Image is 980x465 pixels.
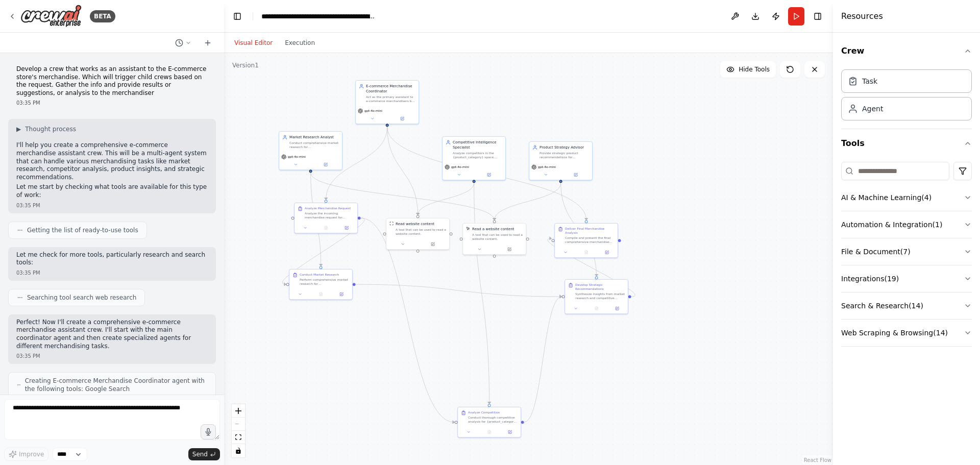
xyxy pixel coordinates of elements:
[279,131,342,170] div: Market Research AnalystConduct comprehensive market research for {product_category} products, ana...
[841,320,972,346] button: Web Scraping & Browsing(14)
[466,227,470,231] img: ScrapeElementFromWebsiteTool
[720,61,776,78] button: Hide Tools
[228,37,279,49] button: Visual Editor
[171,37,195,49] button: Switch to previous chat
[608,305,626,311] button: Open in side panel
[25,377,207,393] span: Creating E-commerce Merchandise Coordinator agent with the following tools: Google Search
[300,278,349,286] div: Perform comprehensive market research for {product_category} based on the coordinator's analysis....
[558,183,599,276] g: Edge from ef4de298-d677-43bb-9caa-e3eb8f828e92 to a6608136-ec83-43eb-a55e-fc1aead3c7f4
[232,404,245,457] div: React Flow controls
[841,10,883,22] h4: Resources
[16,65,208,97] p: Develop a crew that works as an assistant to the E-commerce store's merchandise. Which will trigg...
[25,125,76,133] span: Thought process
[305,211,354,219] div: Analyze the incoming merchandise request for {product_category} and {specific_request}. Break dow...
[841,158,972,355] div: Tools
[529,141,593,181] div: Product Strategy AdvisorProvide strategic product recommendations for {product_category} merchand...
[310,291,331,297] button: No output available
[841,37,972,65] button: Crew
[547,236,636,299] g: Edge from a6608136-ec83-43eb-a55e-fc1aead3c7f4 to 8c79bb7f-2e81-4cfe-8c48-284a3ad927bc
[232,444,245,457] button: toggle interactivity
[27,293,136,302] span: Searching tool search web research
[585,305,607,311] button: No output available
[289,141,339,149] div: Conduct comprehensive market research for {product_category} products, analyzing market size, gro...
[453,151,502,159] div: Analyze competitors in the {product_category} space, monitoring their pricing strategies, product...
[294,203,358,234] div: Analyze Merchandise RequestAnalyze the incoming merchandise request for {product_category} and {s...
[305,206,351,210] div: Analyze Merchandise Request
[462,223,526,255] div: ScrapeElementFromWebsiteToolRead a website contentA tool that can be used to read a website content.
[16,269,208,277] div: 03:35 PM
[27,226,138,234] span: Getting the list of ready-to-use tools
[396,222,434,227] div: Read website content
[862,104,883,114] div: Agent
[472,227,514,232] div: Read a website content
[575,283,625,291] div: Develop Strategic Recommendations
[355,80,419,125] div: E-commerce Merchandise CoordinatorAct as the primary assistant to e-commerce merchandisers by ana...
[90,10,115,22] div: BETA
[472,183,492,404] g: Edge from 21e2909e-9252-40f4-81aa-5830bda2add0 to 12a5f073-9fa6-4d50-b03b-5e6fcf066bf1
[361,215,455,425] g: Edge from e6c5a2e3-588b-41c9-91a3-59e05975aef6 to 12a5f073-9fa6-4d50-b03b-5e6fcf066bf1
[841,265,972,292] button: Integrations(19)
[230,9,244,23] button: Hide left sidebar
[453,140,502,150] div: Competitive Intelligence Specialist
[451,165,469,169] span: gpt-4o-mini
[289,269,353,300] div: Conduct Market ResearchPerform comprehensive market research for {product_category} based on the ...
[279,37,321,49] button: Execution
[311,161,340,167] button: Open in side panel
[565,227,615,235] div: Deliver Final Merchandise Analysis
[366,84,415,94] div: E-commerce Merchandise Coordinator
[4,448,48,461] button: Improve
[388,115,417,121] button: Open in side panel
[386,218,450,250] div: ScrapeWebsiteToolRead website contentA tool that can be used to read a website content.
[16,125,76,133] button: ▶Thought process
[575,292,625,300] div: Synthesize insights from market research and competitive analysis to develop comprehensive strate...
[288,155,306,159] span: gpt-4o-mini
[16,352,208,360] div: 03:35 PM
[192,450,208,458] span: Send
[364,109,382,113] span: gpt-4o-mini
[324,127,390,200] g: Edge from 69660ce9-8584-4ac2-b527-4a6e18934f18 to e6c5a2e3-588b-41c9-91a3-59e05975aef6
[468,410,500,414] div: Analyze Competition
[308,173,497,220] g: Edge from 9b0f0e00-a905-4577-8fa6-3a7aedf7b526 to 22626c2e-ff39-4dc1-b3d4-59489f40a413
[419,241,448,247] button: Open in side panel
[561,172,591,178] button: Open in side panel
[739,65,770,74] span: Hide Tools
[841,129,972,158] button: Tools
[16,202,208,209] div: 03:35 PM
[554,223,618,258] div: Deliver Final Merchandise AnalysisCompile and present the final comprehensive merchandise analysi...
[862,76,877,86] div: Task
[188,448,220,460] button: Send
[442,136,506,181] div: Competitive Intelligence SpecialistAnalyze competitors in the {product_category} space, monitorin...
[300,273,339,277] div: Conduct Market Research
[281,215,366,287] g: Edge from e6c5a2e3-588b-41c9-91a3-59e05975aef6 to 46e44988-b3c1-4aac-8850-3156deb9ded5
[415,183,477,215] g: Edge from 21e2909e-9252-40f4-81aa-5830bda2add0 to e67c1263-33f5-4277-9972-29385883589a
[200,37,216,49] button: Start a new chat
[385,127,421,215] g: Edge from 69660ce9-8584-4ac2-b527-4a6e18934f18 to e67c1263-33f5-4277-9972-29385883589a
[201,424,216,439] button: Click to speak your automation idea
[396,228,446,236] div: A tool that can be used to read a website content.
[475,172,504,178] button: Open in side panel
[389,222,394,226] img: ScrapeWebsiteTool
[457,407,521,438] div: Analyze CompetitionConduct thorough competitive analysis for {product_category} based on the coor...
[468,415,518,424] div: Conduct thorough competitive analysis for {product_category} based on the coordinator's guidance....
[841,211,972,238] button: Automation & Integration(1)
[540,151,589,159] div: Provide strategic product recommendations for {product_category} merchandise including product mi...
[19,450,44,458] span: Improve
[841,184,972,211] button: AI & Machine Learning(4)
[575,249,597,255] button: No output available
[232,404,245,418] button: zoom in
[598,249,616,255] button: Open in side panel
[804,457,831,463] a: React Flow attribution
[472,233,523,241] div: A tool that can be used to read a website content.
[16,251,208,267] p: Let me check for more tools, particularly research and search tools:
[16,99,208,107] div: 03:35 PM
[261,11,376,21] nav: breadcrumb
[16,183,208,199] p: Let me start by checking what tools are available for this type of work:
[501,429,519,435] button: Open in side panel
[333,291,350,297] button: Open in side panel
[338,225,355,231] button: Open in side panel
[478,429,500,435] button: No output available
[308,173,324,266] g: Edge from 9b0f0e00-a905-4577-8fa6-3a7aedf7b526 to 46e44988-b3c1-4aac-8850-3156deb9ded5
[366,95,415,103] div: Act as the primary assistant to e-commerce merchandisers by analyzing requests, coordinating with...
[495,246,524,252] button: Open in side panel
[16,319,208,350] p: Perfect! Now I'll create a comprehensive e-commerce merchandise assistant crew. I'll start with t...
